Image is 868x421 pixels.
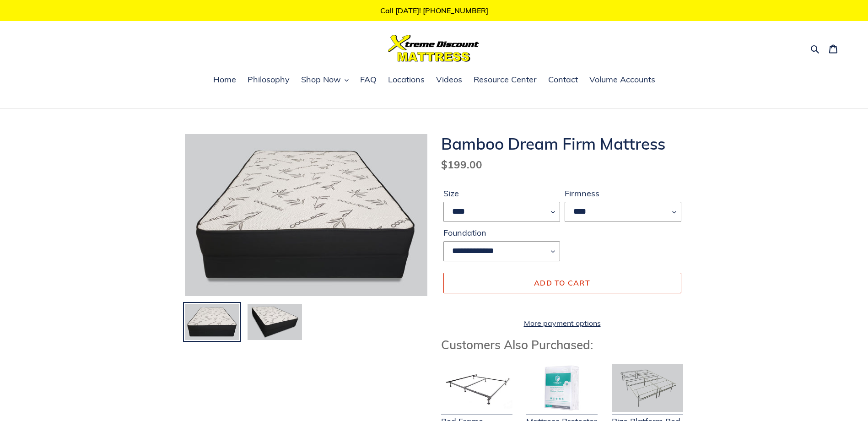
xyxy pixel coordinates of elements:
[585,73,660,87] a: Volume Accounts
[301,74,341,85] span: Shop Now
[469,73,541,87] a: Resource Center
[209,73,241,87] a: Home
[184,303,240,341] img: Load image into Gallery viewer, Bamboo Dream Firm Mattress
[213,74,236,85] span: Home
[443,227,560,239] label: Foundation
[474,74,537,85] span: Resource Center
[441,364,512,412] img: Bed Frame
[441,158,482,171] span: $199.00
[297,73,353,87] button: Shop Now
[441,134,684,153] h1: Bamboo Dream Firm Mattress
[360,74,377,85] span: FAQ
[534,278,590,287] span: Add to cart
[589,74,655,85] span: Volume Accounts
[441,338,684,352] h3: Customers Also Purchased:
[388,35,480,62] img: Xtreme Discount Mattress
[247,303,303,341] img: Load image into Gallery viewer, Bamboo Dream Firm Mattress
[383,73,429,87] a: Locations
[548,74,578,85] span: Contact
[388,74,425,85] span: Locations
[431,73,467,87] a: Videos
[356,73,381,87] a: FAQ
[612,364,683,412] img: Adjustable Base
[544,73,582,87] a: Contact
[565,187,681,200] label: Firmness
[248,74,290,85] span: Philosophy
[526,364,598,412] img: Mattress Protector
[185,134,427,296] img: Bamboo Dream Firm Mattress
[443,187,560,200] label: Size
[443,318,681,329] a: More payment options
[243,73,294,87] a: Philosophy
[443,273,681,293] button: Add to cart
[436,74,462,85] span: Videos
